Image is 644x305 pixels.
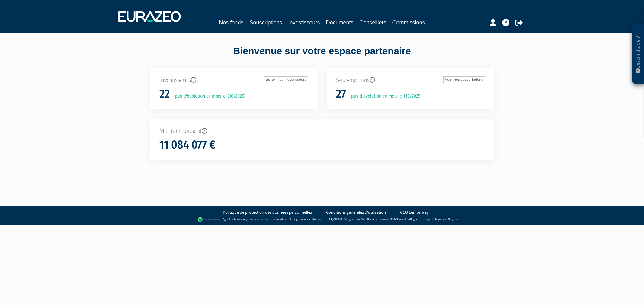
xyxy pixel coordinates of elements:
[159,76,308,84] p: Investisseurs
[234,217,248,221] a: Lemonway
[326,18,354,27] a: Documents
[400,209,429,215] a: CGU Lemonway
[159,127,485,135] p: Montant souscrit
[410,217,458,221] a: Registre des agents financiers (Regafi)
[336,88,346,100] h1: 27
[288,18,320,27] a: Investisseurs
[443,76,485,83] a: Voir mes souscriptions
[171,93,245,100] p: pas d'évolution ce mois-ci (10/2025)
[360,18,386,27] a: Conseillers
[347,93,422,100] p: pas d'évolution ce mois-ci (10/2025)
[198,216,221,222] img: logo-lemonway.png
[6,216,638,222] div: - Agent de (établissement de paiement dont le siège social est situé au [STREET_ADDRESS], agréé p...
[159,139,215,151] h1: 11 084 077 €
[264,76,308,83] a: Gérer mes investisseurs
[223,209,312,215] a: Politique de protection des données personnelles
[326,209,386,215] a: Conditions générales d'utilisation
[635,27,642,82] p: Besoin d'aide ?
[146,44,499,68] div: Bienvenue sur votre espace partenaire
[392,18,425,27] a: Commissions
[219,18,243,27] a: Nos fonds
[336,76,485,84] p: Souscriptions
[159,88,170,100] h1: 22
[118,11,181,22] img: 1732889491-logotype_eurazeo_blanc_rvb.png
[249,18,282,27] a: Souscriptions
